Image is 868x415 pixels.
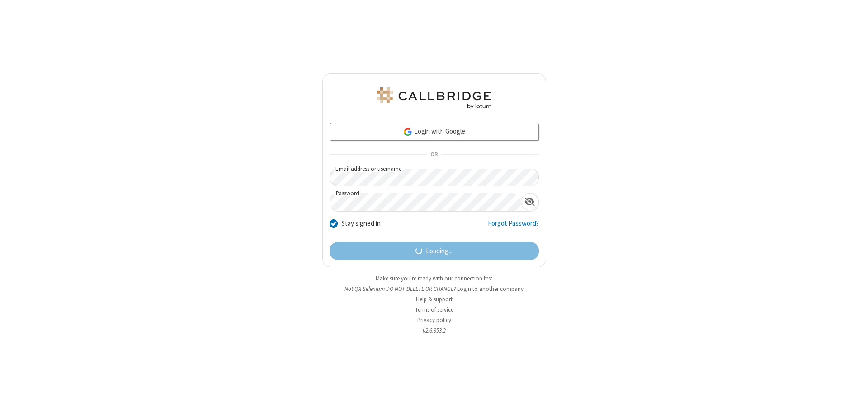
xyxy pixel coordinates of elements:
input: Email address or username [330,169,539,186]
li: Not QA Selenium DO NOT DELETE OR CHANGE? [322,285,546,293]
a: Forgot Password? [488,218,539,236]
label: Stay signed in [341,218,381,229]
button: Login to another company [457,285,524,293]
span: Loading... [426,246,453,256]
input: Password [330,193,521,211]
img: google-icon.png [403,127,413,137]
a: Privacy policy [417,316,451,324]
iframe: Chat [845,391,861,409]
div: Show password [521,193,538,210]
span: OR [427,149,441,161]
a: Help & support [416,295,453,303]
img: QA Selenium DO NOT DELETE OR CHANGE [375,87,493,109]
button: Loading... [330,242,539,260]
a: Terms of service [415,306,453,314]
a: Login with Google [330,123,539,141]
li: v2.6.353.2 [322,326,546,335]
a: Make sure you're ready with our connection test [376,275,492,282]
